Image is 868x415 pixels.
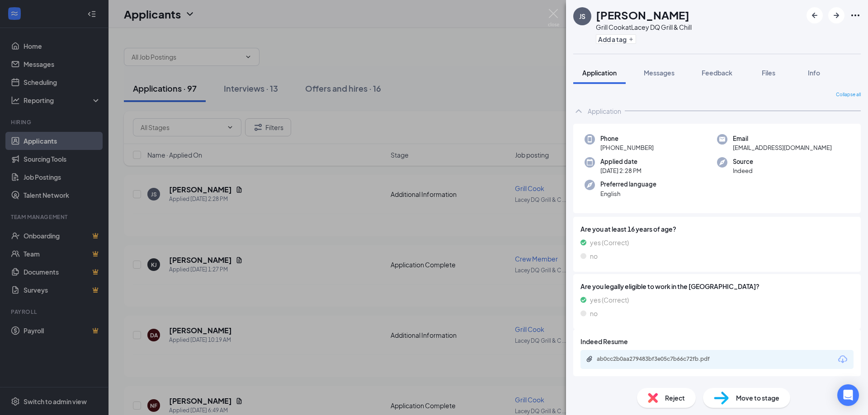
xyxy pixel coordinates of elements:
svg: ArrowRight [831,10,842,21]
span: [EMAIL_ADDRESS][DOMAIN_NAME] [733,143,832,152]
span: Are you legally eligible to work in the [GEOGRAPHIC_DATA]? [580,281,854,291]
a: Paperclipab0cc2b0aa279483bf3e05c7b66c72fb.pdf [586,355,732,364]
span: Reject [665,393,685,403]
div: Open Intercom Messenger [837,384,859,406]
span: yes (Correct) [590,238,629,247]
svg: ArrowLeftNew [809,10,820,21]
span: [PHONE_NUMBER] [600,143,654,152]
span: Email [733,134,832,143]
span: yes (Correct) [590,295,629,305]
span: Move to stage [736,393,779,403]
svg: Plus [628,37,634,42]
h1: [PERSON_NAME] [596,7,689,23]
span: English [600,189,656,198]
span: no [590,251,598,261]
svg: Ellipses [850,10,861,21]
span: Feedback [702,69,732,77]
span: [DATE] 2:28 PM [600,166,642,175]
span: Application [582,69,617,77]
button: PlusAdd a tag [596,34,636,44]
span: Applied date [600,157,642,166]
div: ab0cc2b0aa279483bf3e05c7b66c72fb.pdf [597,355,723,363]
span: Are you at least 16 years of age? [580,224,854,234]
svg: ChevronUp [573,106,584,117]
button: ArrowLeftNew [807,7,823,23]
span: Indeed Resume [580,336,628,346]
div: JS [579,12,585,21]
span: Info [808,69,820,77]
span: Files [762,69,775,77]
span: Indeed [733,166,753,175]
span: no [590,308,598,318]
svg: Paperclip [586,355,593,363]
span: Collapse all [836,91,861,98]
div: Application [588,107,621,116]
span: Phone [600,134,654,143]
span: Preferred language [600,180,656,189]
div: Grill Cook at Lacey DQ Grill & Chill [596,23,692,32]
span: Messages [644,69,675,77]
svg: Download [837,354,848,365]
button: ArrowRight [828,7,844,23]
span: Source [733,157,753,166]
